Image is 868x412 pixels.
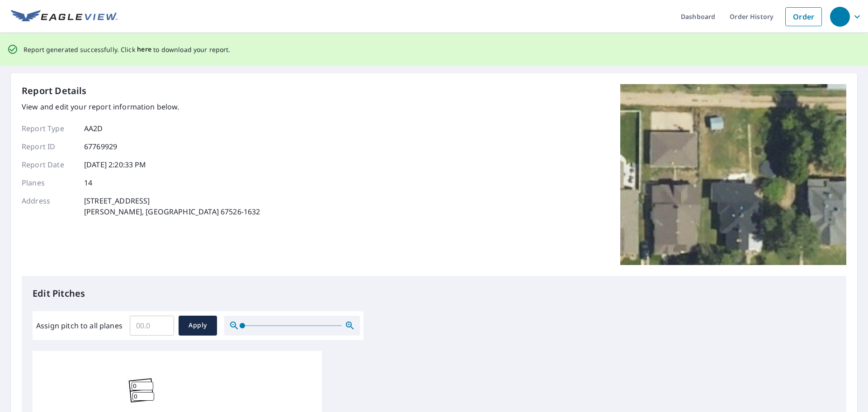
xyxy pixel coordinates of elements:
p: Report ID [22,141,76,152]
p: 14 [84,177,92,188]
p: 67769929 [84,141,117,152]
a: Order [785,7,822,26]
p: Report generated successfully. Click to download your report. [24,44,231,55]
input: 00.0 [130,313,174,338]
p: Report Type [22,123,76,134]
label: Assign pitch to all planes [36,320,123,331]
p: Report Date [22,159,76,170]
p: AA2D [84,123,103,134]
p: Report Details [22,84,87,98]
img: EV Logo [11,10,118,24]
p: View and edit your report information below. [22,101,260,112]
img: Top image [620,84,846,265]
button: Apply [179,316,217,336]
p: [DATE] 2:20:33 PM [84,159,146,170]
p: Planes [22,177,76,188]
p: [STREET_ADDRESS] [PERSON_NAME], [GEOGRAPHIC_DATA] 67526-1632 [84,195,260,217]
p: Edit Pitches [33,287,835,300]
span: Apply [186,320,210,331]
p: Address [22,195,76,217]
button: here [137,44,152,55]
